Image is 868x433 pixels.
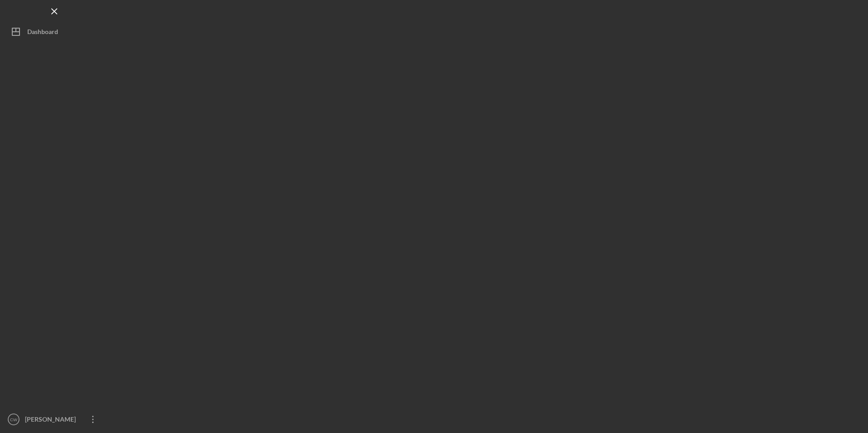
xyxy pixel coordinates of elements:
[23,410,82,431] div: [PERSON_NAME]
[5,23,104,41] button: Dashboard
[5,410,104,428] button: CW[PERSON_NAME]
[27,23,58,43] div: Dashboard
[10,417,18,422] text: CW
